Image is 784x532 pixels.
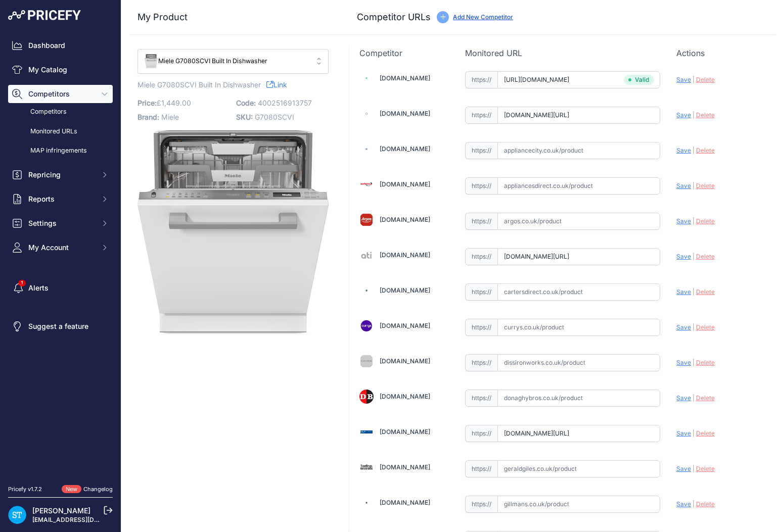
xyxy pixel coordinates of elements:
span: Miele G7080SCVI Built In Dishwasher [137,78,261,91]
span: | [693,111,695,119]
span: Repricing [28,170,95,180]
span: https:// [465,283,497,301]
span: https:// [465,142,497,159]
span: SKU: [236,113,253,121]
button: Competitors [8,85,113,103]
input: atiharrogate.co.uk/product [497,248,660,265]
button: My Account [8,238,113,257]
span: New [62,485,81,494]
span: 4002516913757 [258,99,312,107]
a: Alerts [8,279,113,297]
a: [DOMAIN_NAME] [380,357,430,365]
img: G7080SCVI.avif [144,54,158,68]
span: | [693,323,695,331]
span: G7080SCVI [255,113,294,121]
span: Save [676,147,691,154]
input: argos.co.uk/product [497,213,660,230]
a: Monitored URLs [8,123,113,140]
span: Save [676,288,691,296]
a: Add New Competitor [453,13,513,21]
input: appliancecentre.co.uk/product [497,107,660,124]
a: [DOMAIN_NAME] [380,463,430,471]
span: Delete [696,500,715,508]
span: Save [676,111,691,119]
a: [PERSON_NAME] [32,506,90,515]
span: | [693,217,695,225]
a: [DOMAIN_NAME] [380,286,430,294]
span: | [693,288,695,296]
span: | [693,500,695,508]
span: https:// [465,425,497,442]
span: Delete [696,111,715,119]
span: Delete [696,359,715,366]
span: https:// [465,354,497,371]
span: Delete [696,217,715,225]
a: [DOMAIN_NAME] [380,74,430,82]
p: £ [137,96,230,110]
input: currys.co.uk/product [497,319,660,336]
span: Save [676,359,691,366]
p: Monitored URL [465,47,660,59]
span: | [693,394,695,402]
button: Miele G7080SCVI Built In Dishwasher [137,49,329,74]
span: https:// [465,248,497,265]
span: Settings [28,218,95,228]
span: Delete [696,429,715,437]
a: [DOMAIN_NAME] [380,180,430,188]
a: Link [266,78,287,91]
span: Delete [696,288,715,296]
span: 1,449.00 [161,99,191,107]
a: [DOMAIN_NAME] [380,110,430,117]
input: cartersdirect.co.uk/product [497,283,660,301]
button: Reports [8,190,113,208]
nav: Sidebar [8,36,113,473]
span: Price: [137,99,157,107]
a: [DOMAIN_NAME] [380,393,430,400]
span: Save [676,429,691,437]
a: [DOMAIN_NAME] [380,499,430,506]
span: Delete [696,253,715,260]
span: | [693,465,695,472]
input: ao.com/product [497,71,660,88]
input: appliancecity.co.uk/product [497,142,660,159]
button: Settings [8,214,113,232]
span: Save [676,394,691,402]
button: Repricing [8,166,113,184]
span: Reports [28,194,95,204]
a: [DOMAIN_NAME] [380,322,430,329]
span: | [693,76,695,83]
span: https:// [465,390,497,407]
span: | [693,182,695,189]
span: Save [676,182,691,189]
span: | [693,147,695,154]
a: My Catalog [8,61,113,79]
a: Suggest a feature [8,317,113,335]
span: Save [676,76,691,83]
span: Brand: [137,113,159,121]
span: Miele G7080SCVI Built In Dishwasher [144,57,308,66]
span: Competitors [28,89,95,99]
span: Save [676,500,691,508]
span: Save [676,253,691,260]
a: [DOMAIN_NAME] [380,251,430,259]
a: [EMAIL_ADDRESS][DOMAIN_NAME] [32,516,138,523]
span: https:// [465,213,497,230]
input: dissironworks.co.uk/product [497,354,660,371]
span: Save [676,323,691,331]
span: | [693,429,695,437]
p: Competitor [359,47,449,59]
input: gillmans.co.uk/product [497,496,660,513]
a: Competitors [8,103,113,121]
img: Pricefy Logo [8,10,81,20]
input: donaghybros.co.uk/product [497,390,660,407]
div: Pricefy v1.7.2 [8,485,42,494]
h3: Competitor URLs [357,10,431,24]
a: MAP infringements [8,142,113,160]
span: Save [676,465,691,472]
input: appliancesdirect.co.uk/product [497,177,660,195]
a: [DOMAIN_NAME] [380,216,430,223]
span: Delete [696,182,715,189]
span: https:// [465,177,497,195]
span: https:// [465,496,497,513]
span: Delete [696,394,715,402]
